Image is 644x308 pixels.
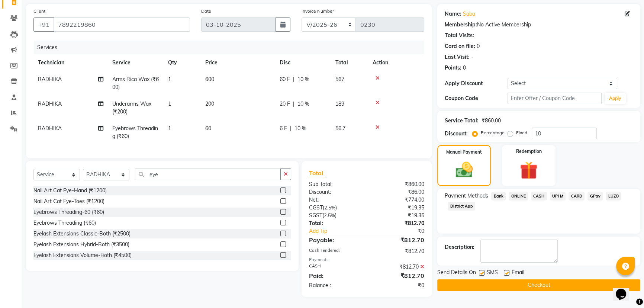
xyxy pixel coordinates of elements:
span: RADHIKA [38,100,62,107]
div: ₹19.35 [367,204,430,212]
label: Invoice Number [302,8,334,15]
div: Name: [445,10,461,18]
div: Description: [445,243,474,251]
span: 600 [205,76,214,83]
div: ₹86.00 [367,188,430,196]
div: Eyebrows Threading-60 (₹60) [33,208,104,216]
span: CASH [531,192,547,200]
span: 10 % [294,125,306,132]
span: 56.7 [335,125,345,132]
div: Payable: [303,235,367,244]
img: _gift.svg [514,159,543,182]
div: Discount: [445,130,468,138]
input: Search by Name/Mobile/Email/Code [54,17,190,32]
span: 1 [168,100,171,107]
th: Total [331,54,368,71]
div: ₹812.70 [367,219,430,227]
span: Total [309,169,326,177]
div: Nail Art Cat Eye-Toes (₹1200) [33,198,104,205]
div: Total Visits: [445,32,474,39]
div: Eyelash Extensions Classic-Both (₹2500) [33,230,131,238]
div: Services [34,41,430,54]
div: Paid: [303,271,367,280]
div: Card on file: [445,42,475,50]
th: Qty [164,54,201,71]
span: Send Details On [437,269,476,278]
span: 10 % [297,100,309,108]
div: Coupon Code [445,94,508,102]
div: 0 [477,42,480,50]
input: Enter Offer / Coupon Code [508,93,602,104]
div: ₹812.70 [367,247,430,255]
input: Search or Scan [135,169,281,180]
span: 1 [168,125,171,132]
div: Payments [309,257,425,263]
div: Discount: [303,188,367,196]
div: ( ) [303,204,367,212]
span: SMS [487,269,498,278]
div: Total: [303,219,367,227]
a: Saba [463,10,475,18]
span: Underarms Wax (₹200) [112,100,151,115]
label: Manual Payment [446,149,482,155]
th: Action [368,54,424,71]
span: 6 F [280,125,287,132]
div: ₹774.00 [367,196,430,204]
div: Sub Total: [303,180,367,188]
label: Fixed [516,129,527,136]
div: Service Total: [445,117,479,125]
span: Bank [491,192,506,200]
div: ( ) [303,212,367,219]
span: | [293,76,294,83]
div: Nail Art Cat Eye-Hand (₹1200) [33,187,107,195]
button: Apply [605,93,626,104]
span: SGST [309,212,322,219]
div: Membership: [445,21,477,29]
div: Apply Discount [445,80,508,87]
span: 1 [168,76,171,83]
span: | [290,125,292,132]
div: ₹860.00 [482,117,501,125]
span: 189 [335,100,344,107]
span: LUZO [606,192,621,200]
div: Points: [445,64,461,72]
a: Add Tip [303,227,377,235]
span: Arms Rica Wax (₹600) [112,76,159,90]
th: Price [201,54,275,71]
span: Eyebrows Threading (₹60) [112,125,158,139]
th: Service [108,54,164,71]
div: ₹812.70 [367,271,430,280]
span: 2.5% [324,212,335,218]
div: CASH [303,263,367,271]
span: 60 F [280,76,290,83]
div: Cash Tendered: [303,247,367,255]
div: Balance : [303,282,367,289]
div: ₹0 [377,227,430,235]
span: District App [448,202,475,211]
div: ₹860.00 [367,180,430,188]
span: 10 % [297,76,309,83]
th: Disc [275,54,331,71]
div: No Active Membership [445,21,633,29]
span: 20 F [280,100,290,108]
button: +91 [33,17,54,32]
span: CARD [569,192,585,200]
div: Eyebrows Threading (₹60) [33,219,96,227]
th: Technician [33,54,108,71]
div: ₹19.35 [367,212,430,219]
div: ₹812.70 [367,263,430,271]
span: GPay [587,192,603,200]
div: ₹812.70 [367,235,430,244]
div: 0 [463,64,466,72]
label: Redemption [516,148,542,155]
img: _cash.svg [450,160,478,180]
label: Date [201,8,211,15]
div: Last Visit: [445,53,470,61]
span: CGST [309,204,323,211]
span: 200 [205,100,214,107]
iframe: chat widget [613,278,637,301]
div: Net: [303,196,367,204]
span: RADHIKA [38,76,62,83]
span: 60 [205,125,211,132]
span: Email [512,269,524,278]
